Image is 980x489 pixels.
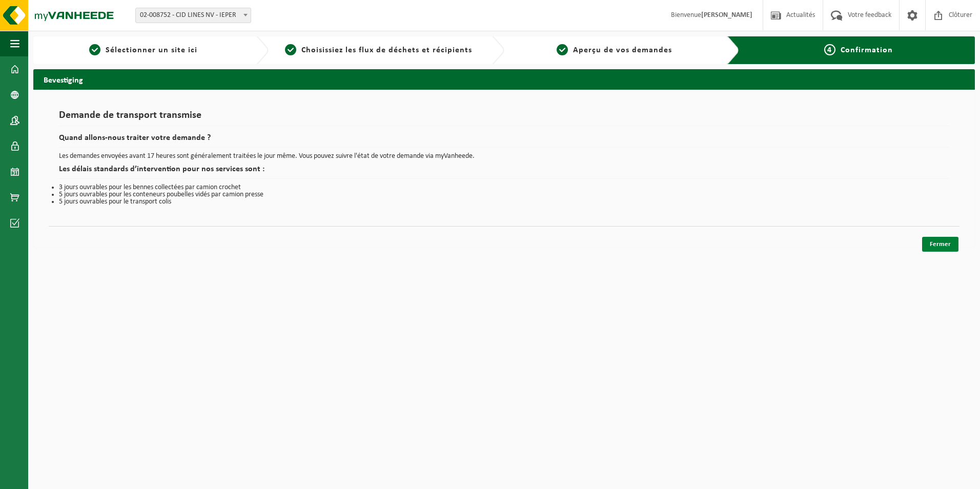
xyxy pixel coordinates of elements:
[89,44,100,55] span: 1
[59,198,949,206] li: 5 jours ouvrables pour le transport colis
[59,165,949,179] h2: Les délais standards d’intervention pour nos services sont :
[59,153,949,160] p: Les demandes envoyées avant 17 heures sont généralement traitées le jour même. Vous pouvez suivre...
[573,46,672,54] span: Aperçu de vos demandes
[59,134,949,148] h2: Quand allons-nous traiter votre demande ?
[59,184,949,191] li: 3 jours ouvrables pour les bennes collectées par camion crochet
[701,11,752,19] strong: [PERSON_NAME]
[135,8,251,23] span: 02-008752 - CID LINES NV - IEPER
[274,44,483,56] a: 2Choisissiez les flux de déchets et récipients
[509,44,719,56] a: 3Aperçu de vos demandes
[59,191,949,198] li: 5 jours ouvrables pour les conteneurs poubelles vidés par camion presse
[922,237,958,252] a: Fermer
[557,44,568,55] span: 3
[59,110,949,126] h1: Demande de transport transmise
[301,46,472,54] span: Choisissiez les flux de déchets et récipients
[841,46,893,54] span: Confirmation
[38,44,248,56] a: 1Sélectionner un site ici
[285,44,296,55] span: 2
[136,8,251,23] span: 02-008752 - CID LINES NV - IEPER
[106,46,197,54] span: Sélectionner un site ici
[33,69,975,89] h2: Bevestiging
[824,44,835,55] span: 4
